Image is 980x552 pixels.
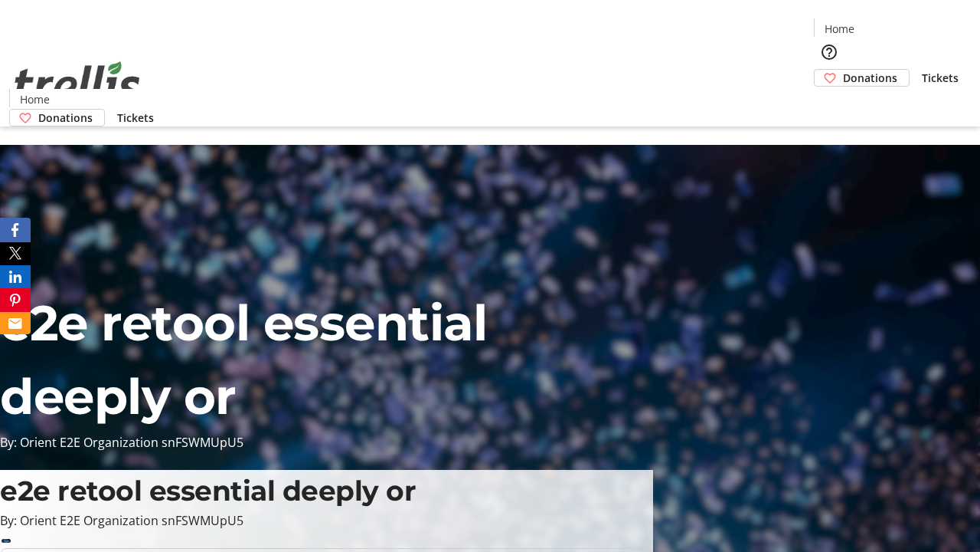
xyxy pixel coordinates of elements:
span: Home [825,21,854,37]
span: Home [20,91,50,107]
span: Donations [38,110,93,126]
a: Donations [9,109,105,127]
a: Home [10,91,59,107]
a: Donations [814,69,910,87]
a: Home [815,21,864,37]
a: Tickets [105,110,166,126]
span: Tickets [922,70,959,86]
button: Help [814,37,844,67]
img: Orient E2E Organization snFSWMUpU5's Logo [9,44,145,121]
a: Tickets [910,70,971,86]
span: Donations [843,70,897,86]
span: Tickets [117,110,154,126]
button: Cart [814,87,844,117]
